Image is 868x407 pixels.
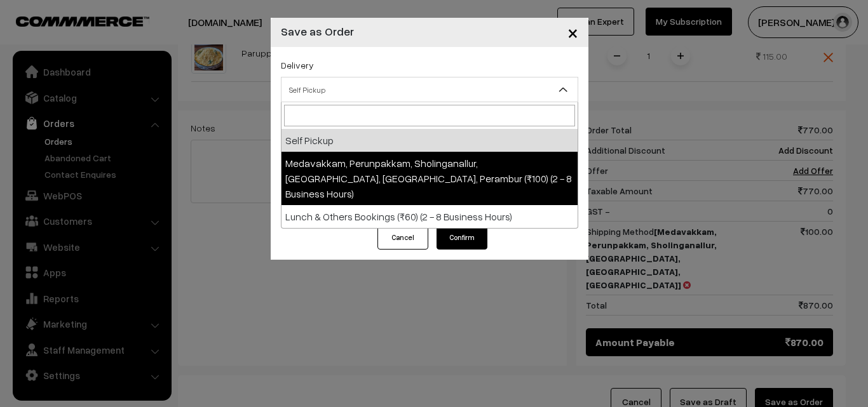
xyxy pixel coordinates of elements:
h4: Save as Order [281,23,354,40]
button: Close [557,13,588,52]
li: Lunch & Others Bookings (₹60) (2 - 8 Business Hours) [281,205,578,228]
span: × [567,20,578,44]
button: Cancel [377,225,428,250]
li: Self Pickup [281,129,578,152]
span: Self Pickup [281,77,578,102]
label: Delivery [281,58,314,72]
li: Medavakkam, Perunpakkam, Sholinganallur, [GEOGRAPHIC_DATA], [GEOGRAPHIC_DATA], Perambur (₹100) (2... [281,152,578,205]
span: Self Pickup [281,79,578,101]
button: Confirm [437,225,487,250]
